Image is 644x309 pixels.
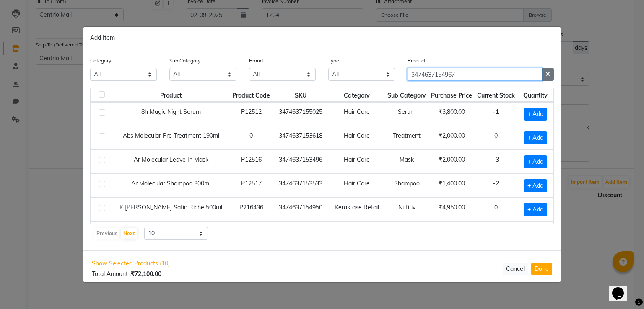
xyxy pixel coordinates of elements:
td: P215794 [230,221,273,245]
td: P216436 [230,198,273,221]
td: -3 [475,150,517,174]
th: Quantity [517,88,553,102]
td: Hair Care [328,126,385,150]
th: Product Code [230,88,273,102]
td: 8h Magic Night Serum [112,102,230,126]
label: Type [328,57,339,64]
span: + Add [524,131,547,144]
span: Show Selected Products (10) [92,259,170,268]
button: Next [121,228,137,239]
td: ₹2,000.00 [428,126,475,150]
th: SKU [273,88,328,102]
th: Current Stock [475,88,517,102]
td: 3474637154950 [273,198,328,221]
td: Mask [385,221,428,245]
td: 3474637153496 [273,150,328,174]
td: P12512 [230,102,273,126]
th: Category [328,88,385,102]
span: + Add [524,179,547,192]
td: ₹4,950.00 [428,198,475,221]
td: 0 [475,126,517,150]
td: Treatment [385,126,428,150]
td: 0 [475,198,517,221]
td: Ar Molecular Leave In Mask [112,150,230,174]
td: P12517 [230,174,273,198]
label: Brand [249,57,263,64]
label: Product [408,57,426,64]
td: ₹3,800.00 [428,102,475,126]
td: Kerastase Retail [328,198,385,221]
label: Sub Category [169,57,200,64]
td: ₹2,000.00 [428,150,475,174]
span: Purchase Price [431,92,472,99]
td: -1 [475,102,517,126]
td: Hair Care [328,150,385,174]
td: Hair Care [328,174,385,198]
td: 3474637155025 [273,102,328,126]
td: Hair Care [328,102,385,126]
td: P12516 [230,150,273,174]
td: Abs Molecular Pre Treatment 190ml [112,126,230,150]
td: 0 [230,126,273,150]
th: Sub Category [385,88,428,102]
span: + Add [524,203,547,216]
td: 3474637153618 [273,126,328,150]
button: Done [531,263,552,275]
td: Masquinense Epais 500ml [112,221,230,245]
td: 3474637153533 [273,174,328,198]
iframe: chat widget [609,276,636,301]
td: Shampoo [385,174,428,198]
td: Serum [385,102,428,126]
td: Hair Care [328,221,385,245]
td: ₹1,400.00 [428,174,475,198]
span: Total Amount : [92,270,161,278]
button: Cancel [503,263,528,275]
td: 0 [475,221,517,245]
b: ₹72,100.00 [131,270,161,278]
input: Search or Scan Product [408,68,542,81]
td: 3474637155018 [273,221,328,245]
td: ₹4,100.00 [428,221,475,245]
td: Ar Molecular Shampoo 300ml [112,174,230,198]
td: Nutitiv [385,198,428,221]
span: + Add [524,108,547,121]
span: + Add [524,155,547,168]
th: Product [112,88,230,102]
div: Add Item [83,27,561,49]
td: K [PERSON_NAME] Satin Riche 500ml [112,198,230,221]
label: Category [90,57,111,64]
td: -2 [475,174,517,198]
td: Mask [385,150,428,174]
